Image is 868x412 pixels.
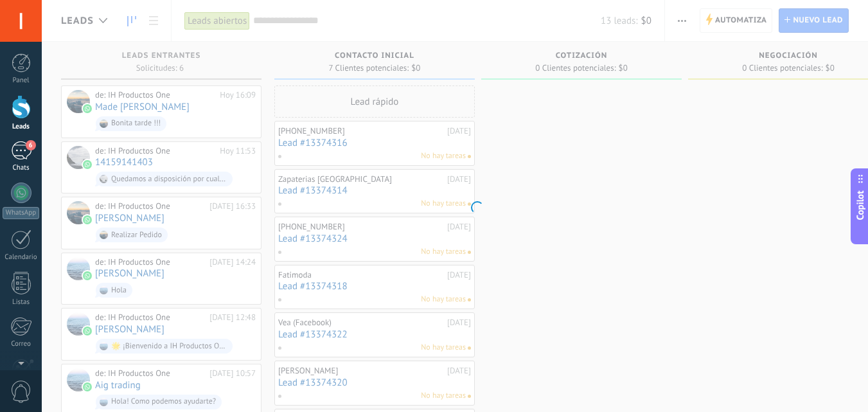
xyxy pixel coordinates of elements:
[3,123,40,131] div: Leads
[3,340,40,348] div: Correo
[3,164,40,172] div: Chats
[854,190,867,220] span: Copilot
[3,76,40,85] div: Panel
[3,253,40,262] div: Calendario
[3,298,40,307] div: Listas
[3,207,39,219] div: WhatsApp
[26,140,36,150] span: 6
